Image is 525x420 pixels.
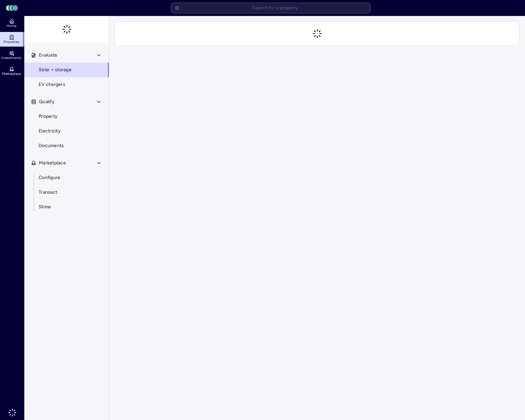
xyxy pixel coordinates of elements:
[24,138,109,153] a: Documents
[39,127,61,135] span: Electricity
[2,72,21,76] span: Marketplace
[39,113,57,120] span: Property
[24,124,109,138] a: Electricity
[24,200,109,214] a: Shine
[39,142,64,149] span: Documents
[39,52,57,59] span: Evaluate
[4,40,20,44] span: Properties
[171,3,371,13] input: Search for a property
[24,185,109,200] a: Transact
[24,95,110,109] button: Qualify
[24,48,110,63] button: Evaluate
[39,98,54,105] span: Qualify
[39,189,57,196] span: Transact
[39,159,66,167] span: Marketplace
[1,56,21,60] span: Investments
[24,170,109,185] a: Configure
[24,77,109,92] a: EV chargers
[24,156,110,170] button: Marketplace
[39,66,72,74] span: Solar + storage
[7,24,16,28] span: Home
[39,81,65,88] span: EV chargers
[24,109,109,124] a: Property
[24,63,109,77] a: Solar + storage
[39,203,51,211] span: Shine
[39,174,60,181] span: Configure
